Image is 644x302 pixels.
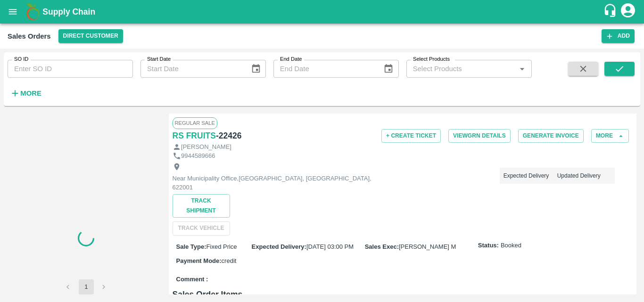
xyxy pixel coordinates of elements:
[216,129,242,142] h6: - 22426
[8,30,51,42] div: Sales Orders
[173,174,385,192] p: Near Municipality Office,[GEOGRAPHIC_DATA], [GEOGRAPHIC_DATA], 622001
[24,2,42,21] img: logo
[8,85,44,101] button: More
[501,241,521,250] span: Booked
[619,2,636,22] div: account of current user
[140,60,243,78] input: Start Date
[42,5,603,18] a: Supply Chain
[173,129,216,142] a: RS FRUITS
[252,243,306,250] label: Expected Delivery :
[206,243,237,250] span: Fixed Price
[381,129,441,143] button: + Create Ticket
[280,56,302,63] label: End Date
[306,243,354,250] span: [DATE] 03:00 PM
[518,129,584,143] button: Generate Invoice
[409,63,513,75] input: Select Products
[173,288,633,301] h6: Sales Order Items
[365,243,399,250] label: Sales Exec :
[222,257,237,264] span: credit
[181,143,231,152] p: [PERSON_NAME]
[79,279,94,294] button: page 1
[602,29,635,43] button: Add
[557,171,611,180] p: Updated Delivery
[42,7,95,16] b: Supply Chain
[2,1,24,23] button: open drawer
[478,241,499,250] label: Status:
[176,243,206,250] label: Sale Type :
[181,152,215,161] p: 9944589666
[448,129,511,143] button: ViewGRN Details
[59,279,113,294] nav: pagination navigation
[176,275,208,284] label: Comment :
[413,56,450,63] label: Select Products
[173,194,230,218] button: Track Shipment
[399,243,456,250] span: [PERSON_NAME] M
[8,60,133,78] input: Enter SO ID
[380,60,397,78] button: Choose date
[147,56,171,63] label: Start Date
[14,56,28,63] label: SO ID
[504,171,557,180] p: Expected Delivery
[247,60,265,78] button: Choose date
[603,3,619,20] div: customer-support
[173,117,217,129] span: Regular Sale
[176,257,222,264] label: Payment Mode :
[516,63,528,75] button: Open
[273,60,376,78] input: End Date
[58,29,123,43] button: Select DC
[20,90,41,97] strong: More
[591,129,629,143] button: More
